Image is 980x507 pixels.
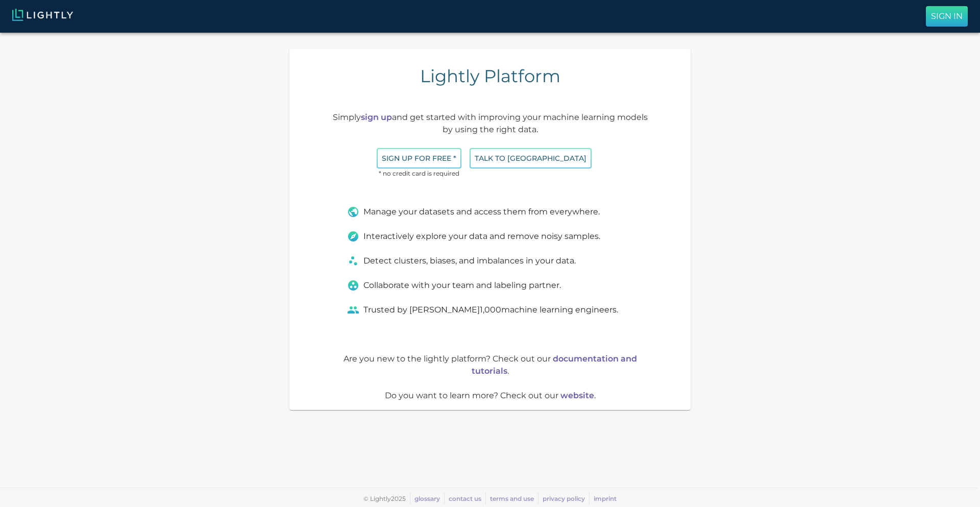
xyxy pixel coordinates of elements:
[331,353,650,377] p: Are you new to the lightly platform? Check out our .
[449,495,481,502] a: contact us
[490,495,534,502] a: terms and use
[331,390,650,402] p: Do you want to learn more? Check out our .
[377,153,461,163] a: Sign up for free *
[420,65,560,87] h4: Lightly Platform
[377,168,461,179] span: * no credit card is required
[594,495,617,502] a: imprint
[347,304,633,316] div: Trusted by [PERSON_NAME] 1,000 machine learning engineers.
[363,495,406,502] span: © Lightly 2025
[414,495,440,502] a: glossary
[470,153,592,163] a: Talk to [GEOGRAPHIC_DATA]
[347,206,633,218] div: Manage your datasets and access them from everywhere.
[931,10,963,22] p: Sign In
[377,148,461,169] button: Sign up for free *
[472,354,637,376] a: documentation and tutorials
[347,279,633,292] div: Collaborate with your team and labeling partner.
[926,6,968,27] button: Sign In
[331,111,650,136] p: Simply and get started with improving your machine learning models by using the right data.
[470,148,592,169] button: Talk to [GEOGRAPHIC_DATA]
[347,230,633,243] div: Interactively explore your data and remove noisy samples.
[361,112,392,122] a: sign up
[560,391,594,400] a: website
[543,495,585,502] a: privacy policy
[12,9,73,21] img: Lightly
[347,255,633,267] div: Detect clusters, biases, and imbalances in your data.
